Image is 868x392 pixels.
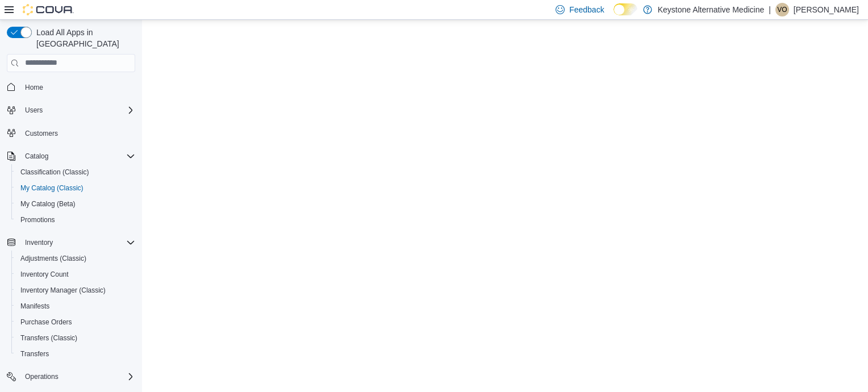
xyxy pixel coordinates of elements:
[16,315,135,329] span: Purchase Orders
[2,79,140,95] button: Home
[20,270,69,279] span: Inventory Count
[2,235,140,251] button: Inventory
[20,236,135,249] span: Inventory
[20,199,76,208] span: My Catalog (Beta)
[25,238,53,247] span: Inventory
[16,347,53,361] a: Transfers
[16,283,135,297] span: Inventory Manager (Classic)
[20,103,135,117] span: Users
[16,165,135,179] span: Classification (Classic)
[20,254,86,263] span: Adjustments (Classic)
[16,268,73,281] a: Inventory Count
[20,370,135,383] span: Operations
[2,125,140,141] button: Customers
[20,149,53,163] button: Catalog
[20,302,49,311] span: Manifests
[20,168,89,177] span: Classification (Classic)
[23,4,74,15] img: Cova
[769,3,771,16] p: |
[2,369,140,385] button: Operations
[11,314,140,330] button: Purchase Orders
[11,266,140,282] button: Inventory Count
[16,268,135,281] span: Inventory Count
[25,152,48,161] span: Catalog
[20,215,55,224] span: Promotions
[2,148,140,164] button: Catalog
[11,298,140,314] button: Manifests
[16,181,88,195] a: My Catalog (Classic)
[16,181,135,195] span: My Catalog (Classic)
[11,212,140,228] button: Promotions
[16,331,135,345] span: Transfers (Classic)
[794,3,859,16] p: [PERSON_NAME]
[20,349,49,358] span: Transfers
[614,3,637,15] input: Dark Mode
[777,3,787,16] span: VO
[11,180,140,196] button: My Catalog (Classic)
[20,126,135,140] span: Customers
[25,83,43,92] span: Home
[11,196,140,212] button: My Catalog (Beta)
[16,299,135,313] span: Manifests
[16,252,91,265] a: Adjustments (Classic)
[25,372,59,381] span: Operations
[20,333,77,343] span: Transfers (Classic)
[569,4,604,15] span: Feedback
[20,81,48,94] a: Home
[16,315,77,329] a: Purchase Orders
[20,127,62,140] a: Customers
[11,164,140,180] button: Classification (Classic)
[20,318,72,327] span: Purchase Orders
[25,106,43,115] span: Users
[11,282,140,298] button: Inventory Manager (Classic)
[20,236,57,249] button: Inventory
[16,299,54,313] a: Manifests
[775,3,789,16] div: Victoria Ortiz
[16,197,135,211] span: My Catalog (Beta)
[20,80,135,94] span: Home
[16,213,135,227] span: Promotions
[16,213,60,227] a: Promotions
[16,347,135,361] span: Transfers
[11,346,140,362] button: Transfers
[11,330,140,346] button: Transfers (Classic)
[16,197,80,211] a: My Catalog (Beta)
[16,252,135,265] span: Adjustments (Classic)
[25,129,58,138] span: Customers
[20,149,135,163] span: Catalog
[20,286,106,295] span: Inventory Manager (Classic)
[20,103,47,117] button: Users
[11,251,140,266] button: Adjustments (Classic)
[2,102,140,118] button: Users
[16,283,110,297] a: Inventory Manager (Classic)
[658,3,765,16] p: Keystone Alternative Medicine
[32,27,135,49] span: Load All Apps in [GEOGRAPHIC_DATA]
[20,184,84,193] span: My Catalog (Classic)
[20,370,63,383] button: Operations
[16,165,94,179] a: Classification (Classic)
[16,331,82,345] a: Transfers (Classic)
